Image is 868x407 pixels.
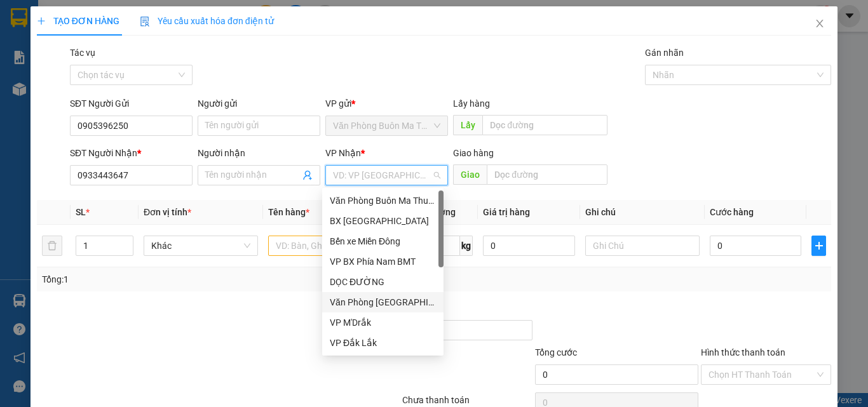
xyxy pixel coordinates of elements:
[109,59,193,126] span: CV TÂN THỚI HIỆP
[151,236,250,255] span: Khác
[585,236,700,256] input: Ghi Chú
[70,97,193,110] div: SĐT Người Gửi
[109,11,198,41] div: DỌC ĐƯỜNG
[325,97,448,110] div: VP gửi
[453,148,494,158] span: Giao hàng
[322,292,444,312] div: Văn Phòng Tân Phú
[487,164,607,185] input: Dọc đường
[483,207,530,217] span: Giá trị hàng
[645,48,684,58] label: Gán nhãn
[330,295,436,309] div: Văn Phòng [GEOGRAPHIC_DATA]
[482,115,607,135] input: Dọc đường
[322,231,444,251] div: Bến xe Miền Đông
[710,207,754,217] span: Cước hàng
[322,312,444,333] div: VP M'Drắk
[42,236,62,256] button: delete
[140,16,274,26] span: Yêu cầu xuất hóa đơn điện tử
[109,41,198,59] div: 0337700362
[109,66,127,79] span: DĐ:
[453,98,490,109] span: Lấy hàng
[453,164,487,185] span: Giao
[37,16,119,26] span: TẠO ĐƠN HÀNG
[37,17,46,25] span: plus
[330,214,436,228] div: BX [GEOGRAPHIC_DATA]
[268,236,383,256] input: VD: Bàn, Ghế
[42,272,336,286] div: Tổng: 1
[322,272,444,292] div: DỌC ĐƯỜNG
[11,57,100,74] div: 0813840005
[535,347,577,357] span: Tổng cước
[815,18,825,29] span: close
[144,207,191,217] span: Đơn vị tính
[322,251,444,272] div: VP BX Phía Nam BMT
[198,146,320,160] div: Người nhận
[70,146,193,160] div: SĐT Người Nhận
[811,236,826,256] button: plus
[11,11,100,57] div: Văn Phòng Buôn Ma Thuột
[330,316,436,330] div: VP M'Drắk
[322,190,444,211] div: Văn Phòng Buôn Ma Thuột
[330,336,436,350] div: VP Đắk Lắk
[333,116,440,135] span: Văn Phòng Buôn Ma Thuột
[330,275,436,289] div: DỌC ĐƯỜNG
[268,207,309,217] span: Tên hàng
[453,115,482,135] span: Lấy
[70,48,95,58] label: Tác vụ
[580,200,705,225] th: Ghi chú
[140,17,150,27] img: icon
[330,194,436,208] div: Văn Phòng Buôn Ma Thuột
[460,236,473,256] span: kg
[11,12,31,25] span: Gửi:
[802,6,837,42] button: Close
[322,333,444,353] div: VP Đắk Lắk
[109,12,139,25] span: Nhận:
[302,170,313,180] span: user-add
[322,211,444,231] div: BX Tây Ninh
[330,234,436,248] div: Bến xe Miền Đông
[483,236,574,256] input: 0
[325,148,361,158] span: VP Nhận
[701,347,785,357] label: Hình thức thanh toán
[76,207,86,217] span: SL
[812,241,825,251] span: plus
[198,97,320,110] div: Người gửi
[330,255,436,269] div: VP BX Phía Nam BMT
